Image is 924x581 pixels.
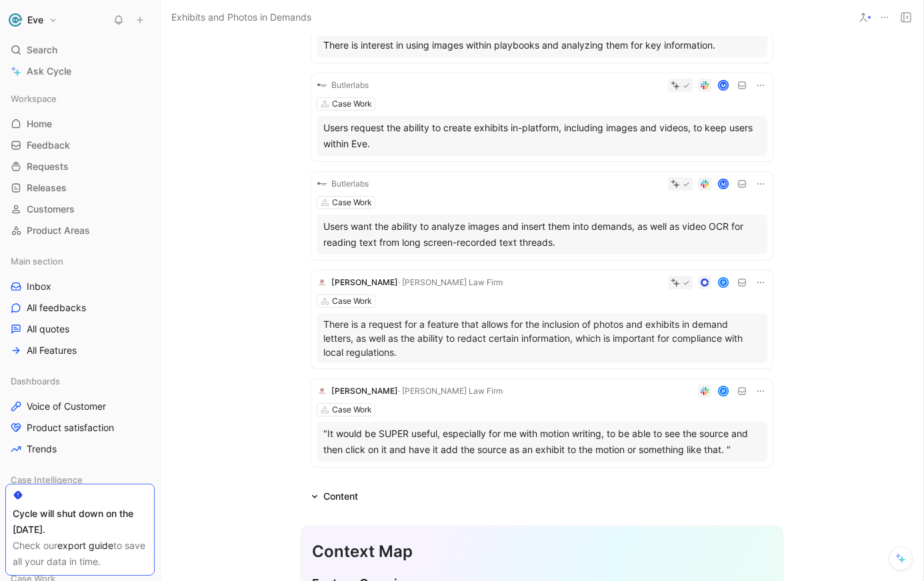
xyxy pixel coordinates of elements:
[27,117,52,131] span: Home
[27,280,51,293] span: Inbox
[27,63,71,79] span: Ask Cycle
[5,135,155,155] a: Feedback
[331,386,398,396] span: [PERSON_NAME]
[27,181,67,195] span: Releases
[5,89,155,109] div: Workspace
[13,538,147,570] div: Check our to save all your data in time.
[9,13,22,27] img: Eve
[5,371,155,459] div: DashboardsVoice of CustomerProduct satisfactionTrends
[331,79,369,92] div: Butlerlabs
[5,319,155,339] a: All quotes
[5,251,155,271] div: Main section
[5,40,155,60] div: Search
[332,97,372,111] div: Case Work
[171,9,311,25] span: Exhibits and Photos in Demands
[5,418,155,438] a: Product satisfaction
[11,473,83,486] span: Case Intelligence
[719,279,728,287] div: P
[5,199,155,219] a: Customers
[27,203,75,216] span: Customers
[398,277,503,287] span: · [PERSON_NAME] Law Firm
[5,114,155,134] a: Home
[27,400,106,413] span: Voice of Customer
[317,277,327,288] img: logo
[332,196,372,209] div: Case Work
[5,178,155,198] a: Releases
[5,11,61,29] button: EveEve
[5,221,155,241] a: Product Areas
[323,488,358,504] div: Content
[13,506,147,538] div: Cycle will shut down on the [DATE].
[332,403,372,416] div: Case Work
[5,371,155,391] div: Dashboards
[5,61,155,81] a: Ask Cycle
[27,224,90,237] span: Product Areas
[57,540,113,551] a: export guide
[323,426,761,458] div: "It would be SUPER useful, especially for me with motion writing, to be able to see the source an...
[5,340,155,360] a: All Features
[11,374,60,388] span: Dashboards
[317,386,327,396] img: logo
[317,179,327,189] img: logo
[5,251,155,360] div: Main sectionInboxAll feedbacksAll quotesAll Features
[719,180,728,189] div: M
[27,160,69,173] span: Requests
[5,470,155,558] div: Case IntelligenceInboxFeaturesVoC Case Intelligence
[27,442,57,456] span: Trends
[11,255,63,268] span: Main section
[398,386,503,396] span: · [PERSON_NAME] Law Firm
[27,344,77,357] span: All Features
[331,177,369,191] div: Butlerlabs
[5,470,155,490] div: Case Intelligence
[5,157,155,177] a: Requests
[719,387,728,396] div: P
[323,37,761,53] div: There is interest in using images within playbooks and analyzing them for key information.
[323,120,761,152] div: Users request the ability to create exhibits in-platform, including images and videos, to keep us...
[27,14,43,26] h1: Eve
[5,396,155,416] a: Voice of Customer
[5,439,155,459] a: Trends
[27,42,57,58] span: Search
[323,317,761,359] p: There is a request for a feature that allows for the inclusion of photos and exhibits in demand l...
[317,80,327,91] img: logo
[719,81,728,90] div: M
[306,488,363,504] div: Content
[312,540,772,564] div: Context Map
[27,421,114,434] span: Product satisfaction
[332,294,372,308] div: Case Work
[5,298,155,318] a: All feedbacks
[27,301,86,314] span: All feedbacks
[323,219,761,251] div: Users want the ability to analyze images and insert them into demands, as well as video OCR for r...
[5,277,155,296] a: Inbox
[27,322,69,336] span: All quotes
[27,139,70,152] span: Feedback
[11,92,57,105] span: Workspace
[331,277,398,287] span: [PERSON_NAME]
